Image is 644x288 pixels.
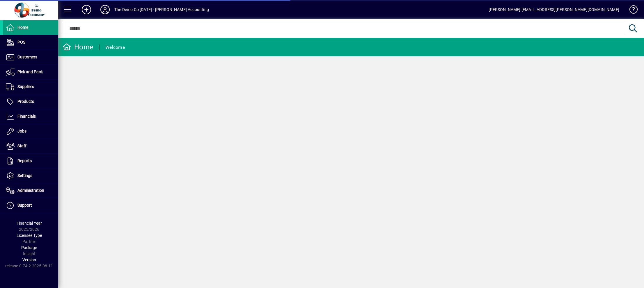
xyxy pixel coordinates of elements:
span: Package [21,245,37,250]
span: Pick and Pack [17,69,43,74]
span: Settings [17,173,32,178]
span: Staff [17,144,26,148]
div: [PERSON_NAME] [EMAIL_ADDRESS][PERSON_NAME][DOMAIN_NAME] [489,5,619,14]
span: Financials [17,114,36,119]
a: Jobs [3,124,58,139]
span: Licensee Type [17,233,42,238]
button: Profile [96,4,114,15]
span: Administration [17,188,44,193]
a: Suppliers [3,80,58,94]
div: The Demo Co [DATE] - [PERSON_NAME] Accounting [114,5,209,14]
span: Customers [17,55,37,59]
a: Pick and Pack [3,65,58,79]
a: Support [3,198,58,213]
span: Home [17,25,28,30]
div: Home [63,42,93,52]
div: Welcome [105,43,125,52]
span: Suppliers [17,84,34,89]
span: Version [22,257,36,262]
a: Knowledge Base [625,1,637,20]
span: POS [17,40,25,44]
span: Reports [17,158,32,163]
a: Reports [3,154,58,168]
a: Customers [3,50,58,65]
button: Add [77,4,96,15]
a: POS [3,35,58,50]
a: Staff [3,139,58,153]
span: Jobs [17,129,26,133]
a: Settings [3,169,58,183]
span: Financial Year [17,221,42,226]
span: Support [17,203,32,207]
a: Financials [3,109,58,124]
a: Products [3,94,58,109]
span: Products [17,99,34,104]
a: Administration [3,183,58,198]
